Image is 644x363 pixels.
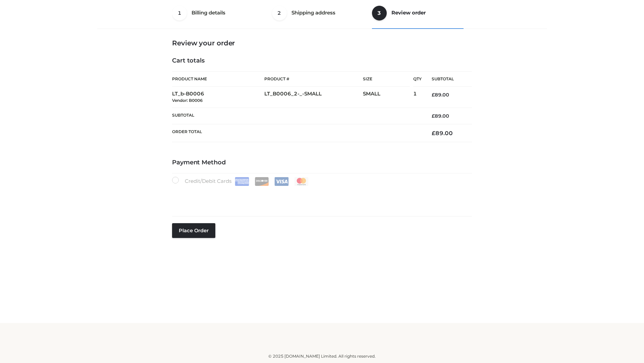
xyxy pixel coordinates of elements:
th: Size [363,72,410,87]
img: Visa [274,177,289,186]
h3: Review your order [172,39,472,47]
td: LT_B0006_2-_-SMALL [264,87,363,108]
td: LT_b-B0006 [172,87,264,108]
label: Credit/Debit Cards [172,177,309,186]
td: SMALL [363,87,413,108]
h4: Cart totals [172,57,472,65]
th: Product # [264,71,363,87]
bdi: 89.00 [432,113,449,119]
h4: Payment Method [172,159,472,166]
img: Discover [255,177,269,186]
bdi: 89.00 [432,92,449,98]
td: 1 [413,87,422,108]
th: Qty [413,71,422,87]
button: Place order [172,223,215,238]
th: Order Total [172,124,422,142]
iframe: Secure payment input frame [171,185,471,209]
th: Product Name [172,71,264,87]
span: £ [432,113,435,119]
th: Subtotal [172,108,422,124]
span: £ [432,130,435,136]
th: Subtotal [422,72,472,87]
img: Mastercard [294,177,309,186]
small: Vendor: B0006 [172,98,203,103]
div: © 2025 [DOMAIN_NAME] Limited. All rights reserved. [100,353,544,360]
img: Amex [235,177,249,186]
span: £ [432,92,435,98]
bdi: 89.00 [432,130,453,136]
